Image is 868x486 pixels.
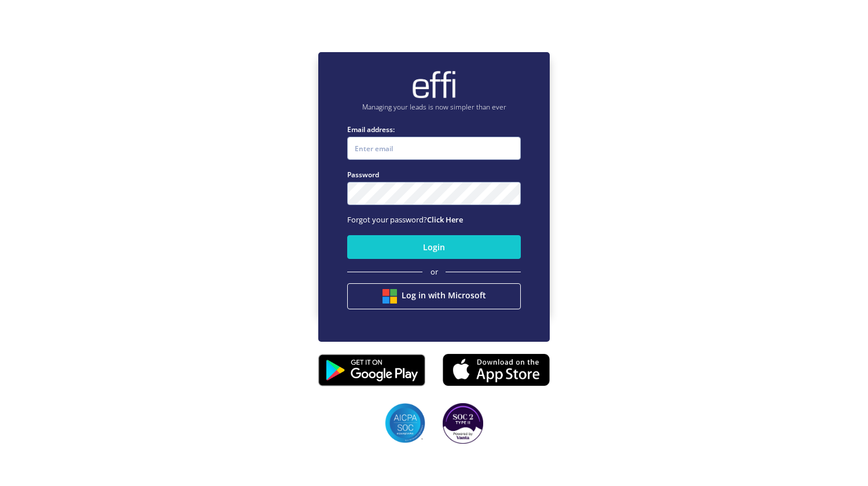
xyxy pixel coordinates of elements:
[318,346,425,394] img: playstore.0fabf2e.png
[411,70,457,99] img: brand-logo.ec75409.png
[347,102,521,112] p: Managing your leads is now simpler than ever
[347,137,521,160] input: Enter email
[347,124,521,135] label: Email address:
[382,289,397,304] img: btn google
[427,214,463,225] a: Click Here
[443,350,550,389] img: appstore.8725fd3.png
[385,403,425,444] img: SOC2 badges
[347,169,521,180] label: Password
[347,214,463,225] span: Forgot your password?
[347,235,521,259] button: Login
[443,403,483,444] img: SOC2 badges
[347,283,521,309] button: Log in with Microsoft
[431,266,438,278] span: or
